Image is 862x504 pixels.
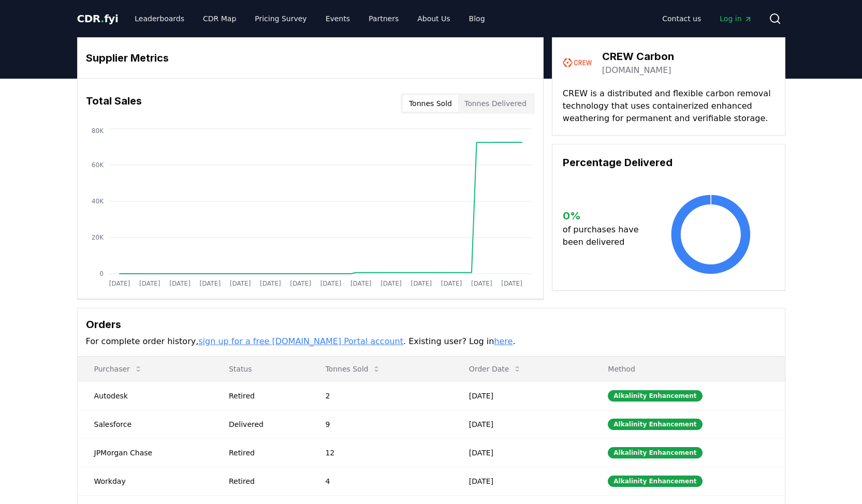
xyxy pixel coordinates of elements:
tspan: [DATE] [411,280,432,287]
tspan: [DATE] [260,280,281,287]
tspan: [DATE] [229,280,251,287]
h3: Total Sales [86,93,142,114]
tspan: [DATE] [169,280,191,287]
img: CREW Carbon-logo [563,48,592,77]
tspan: [DATE] [199,280,221,287]
tspan: 80K [91,127,104,135]
div: Delivered [229,419,300,429]
span: Log in [720,13,752,24]
nav: Main [654,9,760,28]
p: of purchases have been delivered [563,224,647,248]
a: Partners [360,9,407,28]
tspan: 40K [91,198,104,205]
p: For complete order history, . Existing user? Log in . [86,335,777,348]
h3: 0 % [563,208,647,224]
span: CDR fyi [77,12,119,25]
tspan: [DATE] [471,280,492,287]
a: Log in [711,9,760,28]
tspan: [DATE] [441,280,462,287]
a: Pricing Survey [246,9,315,28]
button: Purchaser [86,359,151,379]
tspan: 60K [91,161,104,169]
td: Autodesk [78,381,212,410]
td: 2 [309,381,452,410]
a: Events [317,9,358,28]
div: Retired [229,391,300,401]
tspan: [DATE] [320,280,341,287]
tspan: 0 [99,270,104,277]
td: 9 [309,410,452,438]
div: Alkalinity Enhancement [608,447,702,458]
button: Tonnes Sold [317,359,389,379]
a: About Us [409,9,458,28]
tspan: [DATE] [109,280,130,287]
h3: Supplier Metrics [86,50,535,66]
tspan: 20K [91,234,104,241]
a: sign up for a free [DOMAIN_NAME] Portal account [198,336,403,346]
p: CREW is a distributed and flexible carbon removal technology that uses containerized enhanced wea... [563,87,775,125]
tspan: [DATE] [139,280,160,287]
td: 12 [309,438,452,467]
a: Leaderboards [126,9,193,28]
tspan: [DATE] [290,280,311,287]
td: 4 [309,467,452,495]
div: Alkalinity Enhancement [608,419,702,430]
h3: Percentage Delivered [563,155,775,170]
div: Retired [229,448,300,458]
a: here [494,336,513,346]
a: Blog [461,9,493,28]
tspan: [DATE] [501,280,522,287]
td: [DATE] [452,381,592,410]
td: [DATE] [452,438,592,467]
p: Method [600,364,776,374]
td: Salesforce [78,410,212,438]
button: Order Date [461,359,530,379]
td: [DATE] [452,410,592,438]
a: CDR.fyi [77,11,119,26]
a: Contact us [654,9,709,28]
h3: CREW Carbon [602,49,674,64]
h3: Orders [86,317,777,332]
button: Tonnes Sold [403,95,458,112]
td: JPMorgan Chase [78,438,212,467]
a: CDR Map [195,9,244,28]
nav: Main [126,9,493,28]
td: [DATE] [452,467,592,495]
div: Alkalinity Enhancement [608,390,702,402]
tspan: [DATE] [350,280,371,287]
button: Tonnes Delivered [458,95,533,112]
td: Workday [78,467,212,495]
div: Retired [229,476,300,486]
span: . [100,12,104,25]
tspan: [DATE] [381,280,402,287]
div: Alkalinity Enhancement [608,476,702,487]
a: [DOMAIN_NAME] [602,64,671,77]
p: Status [221,364,300,374]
